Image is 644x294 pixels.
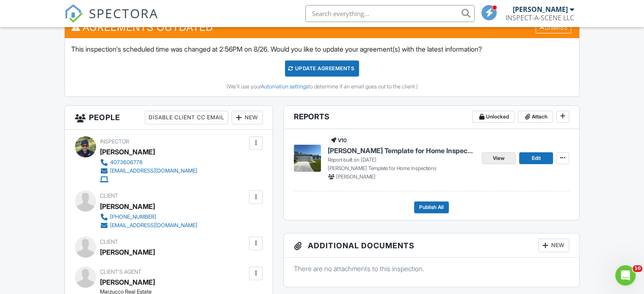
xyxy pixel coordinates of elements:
span: Client's Agent [100,269,141,275]
span: SPECTORA [89,4,158,22]
h3: Additional Documents [284,234,579,258]
a: [PHONE_NUMBER] [100,213,197,221]
div: 4073606778 [110,159,143,166]
h3: People [65,106,273,130]
div: New [232,111,263,124]
div: Dismiss [536,21,571,34]
div: [PERSON_NAME] [100,200,155,213]
div: [PERSON_NAME] [100,246,155,258]
h3: Agreements Outdated [65,17,579,38]
iframe: Intercom live chat [615,265,636,286]
span: 10 [633,265,642,272]
a: [PERSON_NAME] [100,276,155,289]
div: [EMAIL_ADDRESS][DOMAIN_NAME] [110,222,197,229]
div: This inspection's scheduled time was changed at 2:56PM on 8/26. Would you like to update your agr... [65,38,579,96]
span: Client [100,192,118,199]
div: Update Agreements [285,60,359,77]
div: INSPECT-A-SCENE LLC [506,14,574,22]
input: Search everything... [305,5,475,22]
a: [EMAIL_ADDRESS][DOMAIN_NAME] [100,167,197,175]
div: Disable Client CC Email [145,111,228,124]
div: [PHONE_NUMBER] [110,214,156,220]
a: Automation settings [260,83,308,90]
p: There are no attachments to this inspection. [294,264,569,273]
a: 4073606778 [100,158,197,167]
div: New [538,239,569,252]
a: SPECTORA [64,11,158,29]
div: [PERSON_NAME] [100,146,155,158]
span: Client [100,239,118,245]
img: The Best Home Inspection Software - Spectora [64,4,83,23]
div: (We'll use your to determine if an email goes out to the client.) [71,83,573,90]
a: [EMAIL_ADDRESS][DOMAIN_NAME] [100,221,197,230]
div: [PERSON_NAME] [513,5,568,14]
span: Inspector [100,138,129,145]
div: [EMAIL_ADDRESS][DOMAIN_NAME] [110,168,197,174]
